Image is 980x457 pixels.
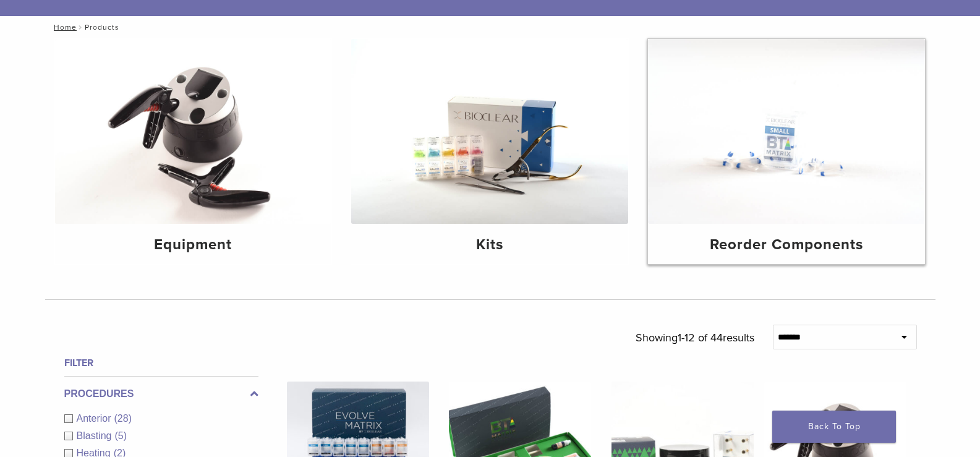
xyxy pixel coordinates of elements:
a: Reorder Components [648,39,925,264]
span: Blasting [77,430,115,441]
span: / [77,24,85,30]
a: Back To Top [772,411,896,443]
img: Kits [351,39,628,224]
img: Reorder Components [648,39,925,224]
h4: Kits [361,234,618,256]
span: (28) [114,413,132,424]
img: Equipment [55,39,332,224]
span: 1-12 of 44 [678,331,723,344]
h4: Equipment [65,234,322,256]
label: Procedures [64,387,258,401]
a: Equipment [55,39,332,264]
h4: Reorder Components [658,234,915,256]
a: Home [50,23,77,32]
p: Showing results [636,325,754,351]
span: Anterior [77,413,114,424]
nav: Products [45,16,935,38]
a: Kits [351,39,628,264]
h4: Filter [64,356,258,370]
span: (5) [114,430,127,441]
